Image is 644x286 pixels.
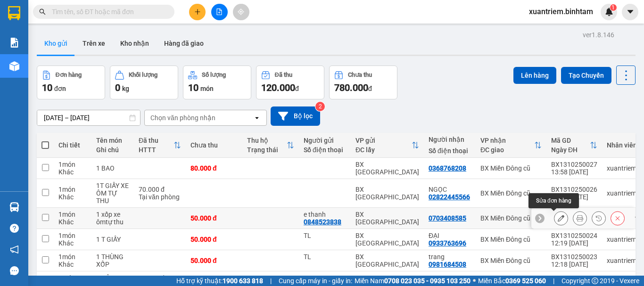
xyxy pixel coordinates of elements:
[110,65,178,99] button: Khối lượng0kg
[261,82,295,93] span: 120.000
[551,261,597,268] div: 12:18 [DATE]
[4,7,32,49] img: logo
[139,193,181,201] div: Tại văn phòng
[429,136,471,143] div: Người nhận
[551,253,597,261] div: BX1310250023
[351,133,424,158] th: Toggle SortBy
[554,211,568,225] div: Sửa đơn hàng
[253,114,261,122] svg: open
[4,67,135,76] span: Nhận:
[183,65,251,99] button: Số lượng10món
[480,164,542,172] div: BX Miền Đông cũ
[551,274,597,282] div: BX1310250022
[37,32,75,55] button: Kho gửi
[129,72,157,78] div: Khối lượng
[279,276,352,286] span: Cung cấp máy in - giấy in:
[139,146,173,154] div: HTTT
[348,72,372,78] div: Chưa thu
[480,236,542,243] div: BX Miền Đông cũ
[96,146,129,154] div: Ghi chú
[626,8,635,16] span: caret-down
[58,274,87,282] div: 1 món
[505,277,546,285] strong: 0369 525 060
[58,218,87,226] div: Khác
[610,4,617,11] sup: 1
[115,82,120,93] span: 0
[58,239,87,247] div: Khác
[54,85,66,92] span: đơn
[190,257,238,264] div: 50.000 đ
[429,214,466,222] div: 0703408585
[368,85,372,92] span: đ
[355,253,419,268] div: BX [GEOGRAPHIC_DATA]
[75,32,113,55] button: Trên xe
[189,4,206,20] button: plus
[551,186,597,193] div: BX1310250026
[304,218,341,226] div: 0848523838
[58,232,87,239] div: 1 món
[24,67,135,76] span: BX Miền Đông cũ -
[384,277,471,285] strong: 0708 023 035 - 0935 103 250
[429,147,471,155] div: Số điện thoại
[58,261,87,268] div: Khác
[429,232,471,239] div: ĐẠI
[122,85,129,92] span: kg
[58,141,87,149] div: Chi tiết
[429,274,471,282] div: 0964085279
[157,32,211,55] button: Hàng đã giao
[429,186,471,193] div: NGỌC
[521,6,601,17] span: xuantriem.binhtam
[304,146,346,154] div: Số điện thoại
[42,82,52,93] span: 10
[480,257,542,264] div: BX Miền Đông cũ
[9,202,19,212] img: warehouse-icon
[96,211,129,226] div: 1 xốp xe ômtự thu
[553,276,554,286] span: |
[355,137,412,144] div: VP gửi
[583,30,614,40] div: ver 1.8.146
[551,168,597,176] div: 13:58 [DATE]
[96,253,129,268] div: 1 THÙNG XỐP
[480,189,542,197] div: BX Miền Đông cũ
[33,5,128,32] strong: CÔNG TY CP BÌNH TÂM
[188,82,198,93] span: 10
[247,137,287,144] div: Thu hộ
[58,253,87,261] div: 1 món
[551,161,597,168] div: BX1310250027
[611,4,615,11] span: 1
[275,72,292,78] div: Đã thu
[355,186,419,201] div: BX [GEOGRAPHIC_DATA]
[216,8,223,15] span: file-add
[176,276,263,286] span: Hỗ trợ kỹ thuật:
[528,193,579,208] div: Sửa đơn hàng
[233,4,249,20] button: aim
[10,266,19,275] span: message
[96,182,129,204] div: 1T GIẤY XE ÔM TỰ THU
[190,236,238,243] div: 50.000 đ
[592,278,598,284] span: copyright
[202,72,226,78] div: Số lượng
[37,65,105,99] button: Đơn hàng10đơn
[551,232,597,239] div: BX1310250024
[194,8,201,15] span: plus
[37,110,140,125] input: Select a date range.
[9,38,19,48] img: solution-icon
[429,164,466,172] div: 0368768208
[355,211,419,226] div: BX [GEOGRAPHIC_DATA]
[476,133,546,158] th: Toggle SortBy
[39,8,46,15] span: search
[304,253,346,261] div: TL
[242,133,299,158] th: Toggle SortBy
[551,239,597,247] div: 12:19 [DATE]
[58,193,87,201] div: Khác
[190,141,238,149] div: Chưa thu
[4,54,17,63] span: Gửi:
[429,253,471,261] div: trang
[223,277,263,285] strong: 1900 633 818
[211,4,228,20] button: file-add
[355,276,471,286] span: Miền Nam
[58,168,87,176] div: Khác
[551,146,590,154] div: Ngày ĐH
[329,65,397,99] button: Chưa thu780.000đ
[256,65,324,99] button: Đã thu120.000đ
